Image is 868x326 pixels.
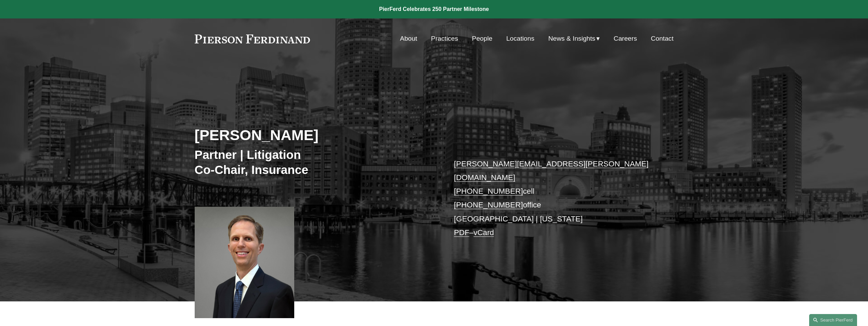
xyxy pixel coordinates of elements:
[454,187,523,195] a: [PHONE_NUMBER]
[809,314,857,326] a: Search this site
[548,32,600,45] a: folder dropdown
[454,228,469,237] a: PDF
[195,147,434,177] h3: Partner | Litigation Co-Chair, Insurance
[195,126,434,144] h2: [PERSON_NAME]
[474,228,494,237] a: vCard
[400,32,417,45] a: About
[454,160,649,182] a: [PERSON_NAME][EMAIL_ADDRESS][PERSON_NAME][DOMAIN_NAME]
[548,33,595,45] span: News & Insights
[454,157,653,240] p: cell office [GEOGRAPHIC_DATA] | [US_STATE] –
[431,32,458,45] a: Practices
[454,201,523,209] a: [PHONE_NUMBER]
[651,32,673,45] a: Contact
[614,32,637,45] a: Careers
[506,32,534,45] a: Locations
[472,32,492,45] a: People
